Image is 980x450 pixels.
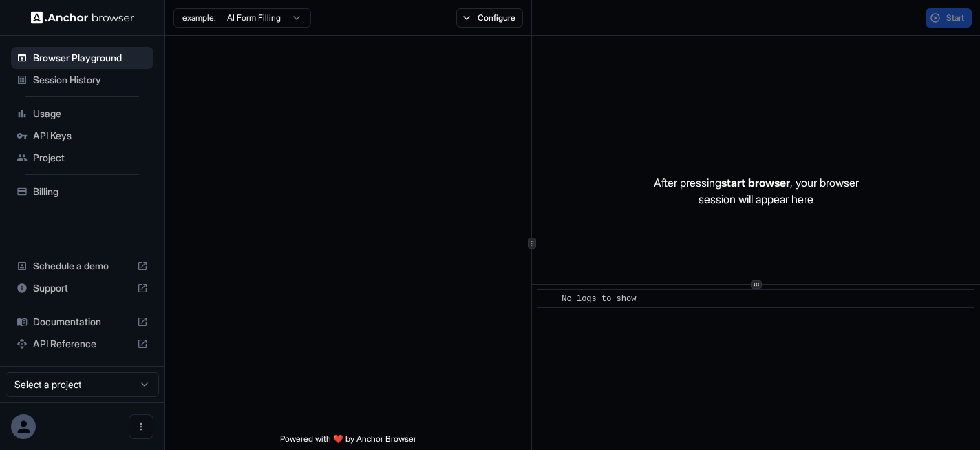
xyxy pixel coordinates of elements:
[562,294,636,304] span: No logs to show
[11,47,153,69] div: Browser Playground
[33,129,148,143] span: API Keys
[33,73,148,87] span: Session History
[280,433,416,450] span: Powered with ❤️ by Anchor Browser
[33,315,131,329] span: Documentation
[11,277,153,299] div: Support
[11,333,153,355] div: API Reference
[33,337,131,351] span: API Reference
[654,174,859,207] p: After pressing , your browser session will appear here
[11,181,153,203] div: Billing
[31,11,134,24] img: Anchor Logo
[33,281,131,295] span: Support
[544,292,551,306] span: ​
[721,176,790,190] span: start browser
[33,185,148,198] span: Billing
[11,311,153,333] div: Documentation
[33,51,148,65] span: Browser Playground
[33,107,148,121] span: Usage
[11,69,153,91] div: Session History
[33,151,148,165] span: Project
[11,125,153,147] div: API Keys
[456,8,523,28] button: Configure
[129,414,153,439] button: Open menu
[11,147,153,169] div: Project
[182,12,216,23] span: example:
[11,255,153,277] div: Schedule a demo
[11,103,153,125] div: Usage
[33,259,131,273] span: Schedule a demo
